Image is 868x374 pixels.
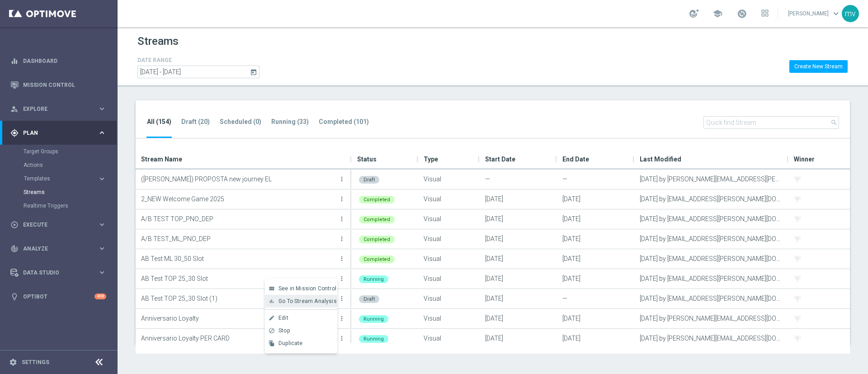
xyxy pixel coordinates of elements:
[141,252,336,265] p: AB Test ML 30_50 Slot
[424,150,438,168] span: Type
[480,329,557,348] div: [DATE]
[634,209,788,229] div: [DATE] by [EMAIL_ADDRESS][PERSON_NAME][DOMAIN_NAME]
[220,118,261,126] tab-header: Scheduled (0)
[278,285,336,292] span: See in Mission Control
[24,176,89,181] span: Templates
[337,289,346,308] button: more_vert
[418,269,480,289] div: Visual
[634,329,788,348] div: [DATE] by [PERSON_NAME][EMAIL_ADDRESS][DOMAIN_NAME]
[10,245,98,253] div: Analyze
[557,209,634,229] div: [DATE]
[418,309,480,328] div: Visual
[640,150,681,168] span: Last Modified
[703,116,839,129] input: Quick find Stream
[480,309,557,328] div: [DATE]
[359,315,388,323] div: Running
[480,249,557,269] div: [DATE]
[24,202,94,209] a: Realtime Triggers
[24,158,117,172] div: Actions
[634,269,788,289] div: [DATE] by [EMAIL_ADDRESS][PERSON_NAME][DOMAIN_NAME]
[24,199,117,213] div: Realtime Triggers
[338,255,345,262] i: more_vert
[265,312,337,324] button: create Edit
[634,170,788,189] div: [DATE] by [PERSON_NAME][EMAIL_ADDRESS][PERSON_NAME][DOMAIN_NAME]
[269,298,275,304] i: bar_chart
[10,269,107,276] button: Data Studio keyboard_arrow_right
[181,118,210,126] tab-header: Draft (20)
[10,129,19,137] i: gps_fixed
[418,229,480,249] div: Visual
[98,104,106,113] i: keyboard_arrow_right
[24,175,107,182] button: Templates keyboard_arrow_right
[789,60,848,73] button: Create New Stream
[10,57,19,65] i: equalizer
[10,81,107,89] div: Mission Control
[480,229,557,249] div: [DATE]
[338,335,345,342] i: more_vert
[418,329,480,348] div: Visual
[24,145,117,158] div: Target Groups
[557,309,634,328] div: [DATE]
[485,150,515,168] span: Start Date
[10,129,98,137] div: Plan
[10,245,107,252] button: track_changes Analyze keyboard_arrow_right
[141,292,336,305] p: AB Test TOP 25_30 Slot (1)
[22,360,49,365] a: Settings
[265,337,337,350] button: file_copy Duplicate
[10,245,19,253] i: track_changes
[249,66,259,79] button: today
[10,49,106,73] div: Dashboard
[338,235,345,242] i: more_vert
[359,335,388,343] div: Running
[265,282,337,295] button: view_module See in Mission Control
[562,150,589,168] span: End Date
[250,68,258,76] i: today
[557,329,634,348] div: [DATE]
[418,170,480,189] div: Visual
[359,176,379,184] div: Draft
[98,128,106,137] i: keyboard_arrow_right
[98,220,106,229] i: keyboard_arrow_right
[141,232,336,246] p: A/B TEST_ML_PNO_DEP
[137,35,179,48] h1: Streams
[319,118,369,126] tab-header: Completed (101)
[337,250,346,268] button: more_vert
[337,190,346,208] button: more_vert
[337,230,346,248] button: more_vert
[24,185,117,199] div: Streams
[24,161,94,169] a: Actions
[269,285,275,292] i: view_module
[357,150,377,168] span: Status
[23,106,98,112] span: Explore
[9,358,17,366] i: settings
[337,329,346,347] button: more_vert
[10,221,98,229] div: Execute
[10,57,107,65] button: equalizer Dashboard
[338,295,345,302] i: more_vert
[830,119,838,126] i: search
[23,130,98,136] span: Plan
[23,49,106,73] a: Dashboard
[141,172,336,186] p: (SARA) PROPOSTA new journey EL
[271,118,309,126] tab-header: Running (33)
[359,216,395,223] div: Completed
[634,229,788,249] div: [DATE] by [EMAIL_ADDRESS][PERSON_NAME][DOMAIN_NAME]
[137,66,259,78] input: Select date range
[10,269,98,277] div: Data Studio
[141,331,336,345] p: Anniversario Loyalty PER CARD
[10,221,107,228] button: play_circle_outline Execute keyboard_arrow_right
[24,189,94,196] a: Streams
[359,256,395,263] div: Completed
[23,270,98,275] span: Data Studio
[337,309,346,327] button: more_vert
[831,9,841,19] span: keyboard_arrow_down
[557,170,634,189] div: —
[278,340,303,346] span: Duplicate
[338,275,345,282] i: more_vert
[98,244,106,253] i: keyboard_arrow_right
[794,150,815,168] span: Winner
